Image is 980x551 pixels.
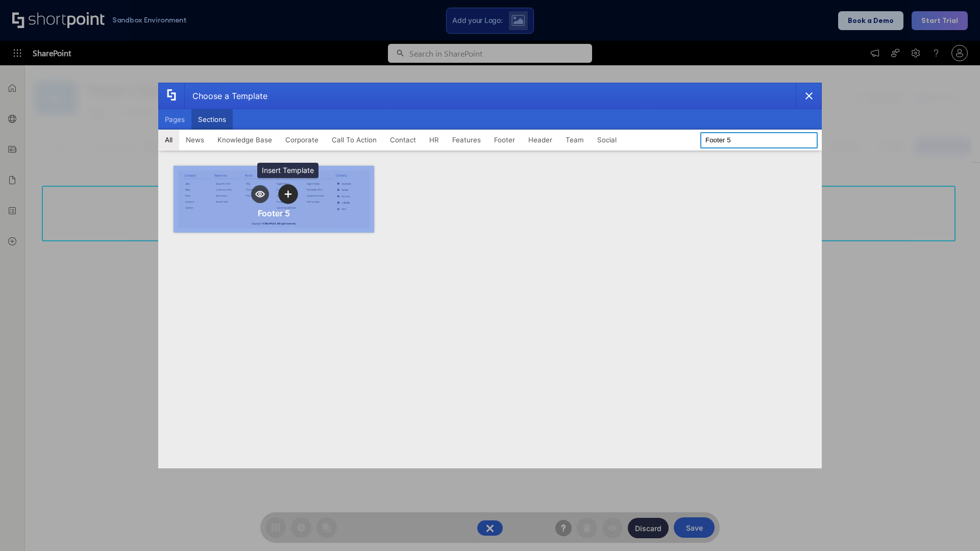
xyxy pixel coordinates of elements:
[184,83,267,109] div: Choose a Template
[191,109,233,130] button: Sections
[158,109,191,130] button: Pages
[487,130,522,150] button: Footer
[158,83,822,468] div: template selector
[258,208,290,218] div: Footer 5
[591,130,623,150] button: Social
[700,132,818,148] input: Search
[179,130,211,150] button: News
[158,130,179,150] button: All
[211,130,279,150] button: Knowledge Base
[929,502,980,551] iframe: Chat Widget
[383,130,423,150] button: Contact
[522,130,559,150] button: Header
[559,130,591,150] button: Team
[446,130,487,150] button: Features
[325,130,383,150] button: Call To Action
[423,130,446,150] button: HR
[279,130,325,150] button: Corporate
